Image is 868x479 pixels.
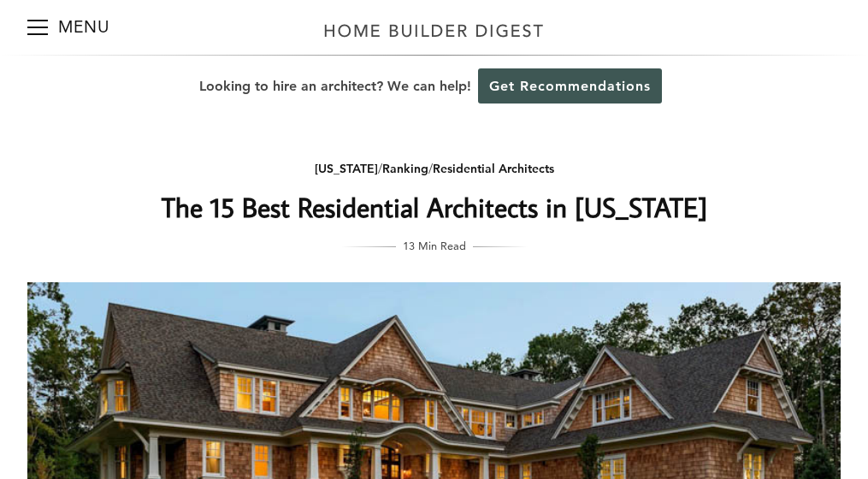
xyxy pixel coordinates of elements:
h1: The 15 Best Residential Architects in [US_STATE] [93,186,776,228]
a: Get Recommendations [478,68,662,103]
span: 13 Min Read [403,236,466,255]
span: Menu [27,27,48,28]
div: / / [93,158,776,180]
a: Residential Architects [433,161,554,176]
img: Home Builder Digest [316,14,552,47]
a: Ranking [382,161,428,176]
a: [US_STATE] [315,161,378,176]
